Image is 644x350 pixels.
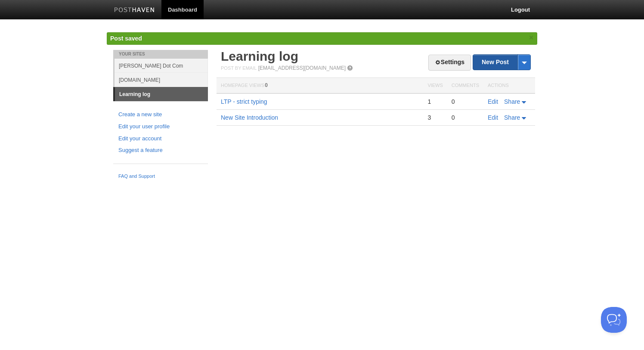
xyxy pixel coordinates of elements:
[118,173,203,180] a: FAQ and Support
[110,35,142,42] span: Post saved
[488,114,498,121] a: Edit
[504,98,520,105] span: Share
[258,65,346,71] a: [EMAIL_ADDRESS][DOMAIN_NAME]
[452,98,479,105] div: 0
[488,98,498,105] a: Edit
[115,59,208,73] a: [PERSON_NAME] Dot Com
[427,98,443,105] div: 1
[504,114,520,121] span: Share
[428,55,471,71] a: Settings
[118,122,203,131] a: Edit your user profile
[115,87,208,101] a: Learning log
[118,110,203,119] a: Create a new site
[423,78,447,94] th: Views
[447,78,483,94] th: Comments
[221,65,257,71] span: Post by Email
[483,78,535,94] th: Actions
[427,114,443,121] div: 3
[118,134,203,143] a: Edit your account
[473,55,530,70] a: New Post
[221,49,298,63] a: Learning log
[452,114,479,121] div: 0
[118,146,203,155] a: Suggest a feature
[115,73,208,87] a: [DOMAIN_NAME]
[527,32,535,43] a: ×
[221,98,267,105] a: LTP - strict typing
[113,50,208,59] li: Your Sites
[601,307,627,333] iframe: Help Scout Beacon - Open
[221,114,278,121] a: New Site Introduction
[265,82,268,88] span: 0
[114,7,155,14] img: Posthaven-bar
[217,78,423,94] th: Homepage Views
